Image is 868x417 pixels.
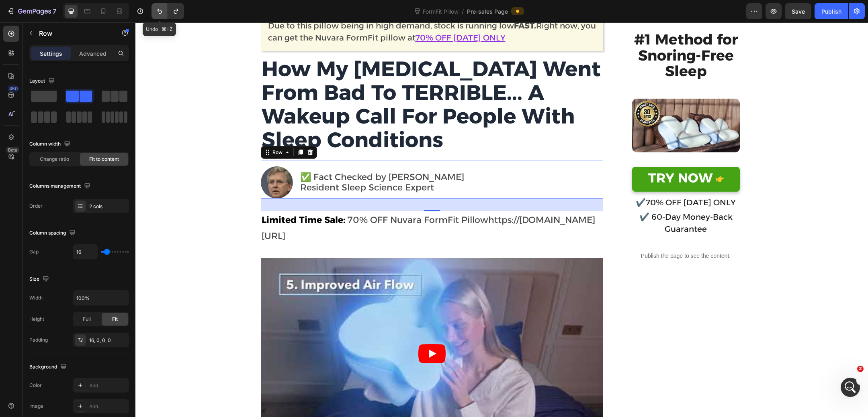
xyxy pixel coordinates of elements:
a: 70% OFF [DATE] ONLY [280,10,370,20]
button: Publish [815,3,848,19]
iframe: Design area [135,22,868,417]
span: Full [83,316,91,323]
span: 70% OFF [DATE] ONLY [500,175,600,185]
span: / [462,7,464,16]
div: Image [29,403,43,410]
input: Auto [73,291,129,305]
div: Add... [89,382,127,389]
strong: #1 Method for Snoring-Free Sleep [499,8,602,57]
span: FormFit Pillow [421,7,460,16]
div: 16, 0, 0, 0 [89,337,127,344]
iframe: Intercom live chat [841,378,860,397]
p: Row [39,28,107,38]
img: Alt Image [497,76,604,130]
button: Play [283,322,310,341]
div: Rich Text Editor. Editing area: main [125,189,468,222]
div: Column spacing [29,228,77,239]
div: Undo/Redo [151,3,184,19]
span: Change ratio [40,156,69,163]
span: ✔️ 60-Day Money-Back Guarantee [504,190,597,211]
p: Resident Sleep Science Expert [165,161,329,170]
div: Row [135,126,149,134]
div: Size [29,274,51,285]
strong: How My [MEDICAL_DATA] Went From Bad To TERRIBLE... A Wakeup Call For People With Sleep Conditions [126,34,465,130]
div: Layout [29,76,56,87]
div: Beta [6,147,19,153]
strong: ✔️ [500,175,510,185]
span: Pre-sales Page [467,7,508,16]
p: Publish the page to see the content. [493,229,608,238]
div: Height [29,316,44,323]
a: TRY NOW [497,144,604,169]
div: Add... [89,403,127,410]
button: Save [785,3,811,19]
p: Settings [40,49,62,58]
span: Fit [112,316,118,323]
div: Order [29,202,43,210]
p: ✅ Fact Checked by [PERSON_NAME] [165,150,329,159]
a: 70% OFF Nuvara FormFit Pillowhttps://[DOMAIN_NAME][URL] [126,192,460,219]
button: 7 [3,3,60,19]
div: Columns management [29,181,92,192]
img: gempages_577712881215210000-71dfe7c0-b717-434d-8e58-d10928af5778.webp [125,144,158,176]
div: Publish [821,7,841,16]
strong: Limited Time Sale: [126,192,210,203]
div: Padding [29,336,48,344]
div: Width [29,294,43,302]
span: 2 [857,366,864,372]
div: 450 [8,85,19,92]
strong: TRY NOW [513,148,577,163]
p: 7 [53,6,56,16]
span: Save [792,8,805,15]
input: Auto [73,245,97,259]
div: Gap [29,248,39,255]
div: 2 cols [89,203,127,210]
div: Column width [29,139,72,150]
div: Background [29,362,68,372]
span: Fit to content [89,156,119,163]
div: Color [29,382,42,389]
p: Advanced [79,49,106,58]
